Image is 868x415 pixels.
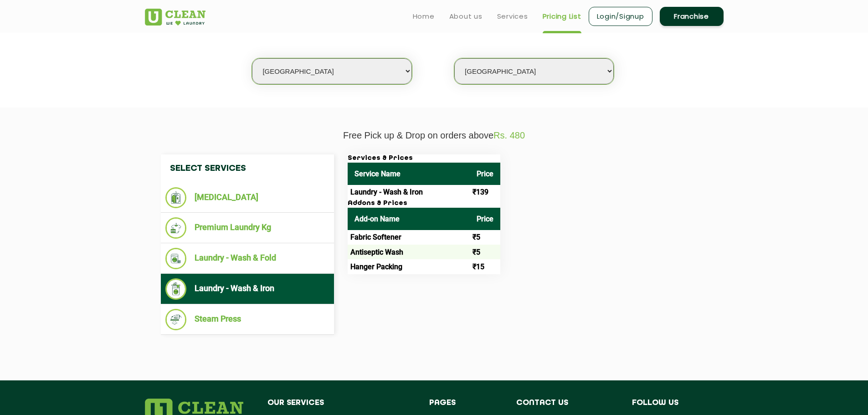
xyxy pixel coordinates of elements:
td: ₹5 [470,245,500,259]
h4: Select Services [161,154,334,183]
img: Laundry - Wash & Iron [165,278,187,300]
th: Service Name [348,163,470,185]
th: Price [470,208,500,230]
p: Free Pick up & Drop on orders above [145,130,724,141]
img: Laundry - Wash & Fold [165,248,187,269]
li: Laundry - Wash & Fold [165,248,329,269]
a: Home [413,11,435,22]
span: Rs. 480 [493,130,525,140]
td: Laundry - Wash & Iron [348,185,470,200]
h3: Addons & Prices [348,200,500,208]
li: Steam Press [165,309,329,330]
th: Add-on Name [348,208,470,230]
td: Hanger Packing [348,259,470,274]
a: Pricing List [543,11,581,22]
td: Fabric Softener [348,230,470,245]
h3: Services & Prices [348,154,500,163]
li: Laundry - Wash & Iron [165,278,329,300]
a: About us [449,11,483,22]
td: Antiseptic Wash [348,245,470,259]
img: Premium Laundry Kg [165,217,187,239]
a: Services [497,11,528,22]
a: Login/Signup [589,7,652,26]
li: [MEDICAL_DATA] [165,187,329,208]
td: ₹5 [470,230,500,245]
td: ₹15 [470,259,500,274]
img: Steam Press [165,309,187,330]
img: Dry Cleaning [165,187,187,208]
img: UClean Laundry and Dry Cleaning [145,9,205,26]
a: Franchise [660,7,724,26]
li: Premium Laundry Kg [165,217,329,239]
th: Price [470,163,500,185]
td: ₹139 [470,185,500,200]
